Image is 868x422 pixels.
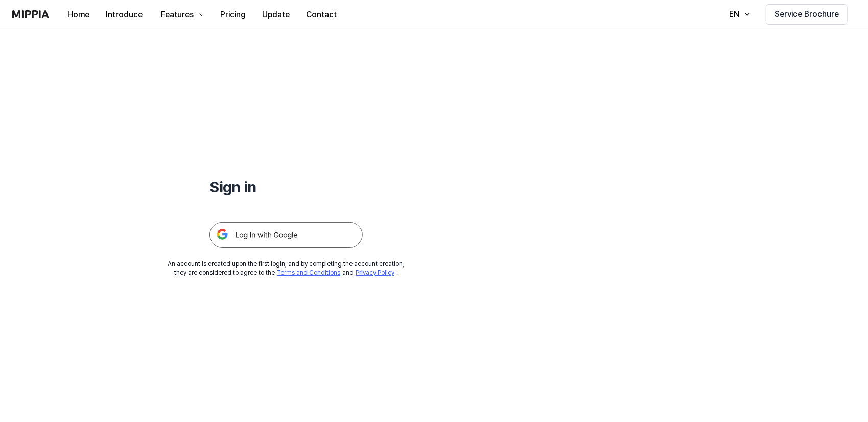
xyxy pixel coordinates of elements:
[12,10,49,18] img: logo
[298,5,345,25] button: Contact
[151,5,212,25] button: Features
[254,1,298,29] a: Update
[727,8,741,20] div: EN
[159,9,196,21] div: Features
[719,4,758,25] button: EN
[356,269,394,276] a: Privacy Policy
[168,260,405,277] div: An account is created upon the first login, and by completing the account creation, they are cons...
[277,269,340,276] a: Terms and Conditions
[209,222,363,248] img: 구글 로그인 버튼
[98,5,151,25] button: Introduce
[209,176,363,197] h1: Sign in
[59,5,98,25] button: Home
[254,5,298,25] button: Update
[212,5,254,25] button: Pricing
[766,4,848,25] button: Service Brochure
